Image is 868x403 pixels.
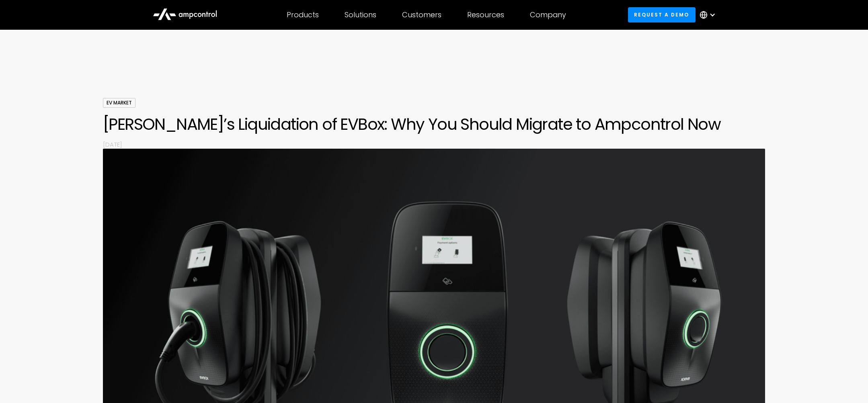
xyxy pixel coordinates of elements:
[345,10,376,19] div: Solutions
[402,10,441,19] div: Customers
[287,10,319,19] div: Products
[530,10,566,19] div: Company
[628,7,696,22] a: Request a demo
[103,115,765,134] h1: [PERSON_NAME]’s Liquidation of EVBox: Why You Should Migrate to Ampcontrol Now
[103,98,135,108] div: EV Market
[103,140,765,149] p: [DATE]
[467,10,504,19] div: Resources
